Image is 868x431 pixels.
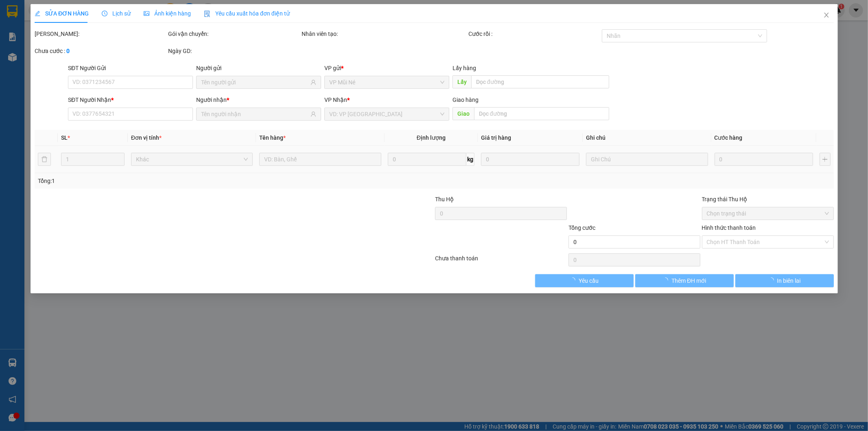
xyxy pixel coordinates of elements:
span: Lịch sử [102,10,131,17]
div: Người gửi [196,64,321,73]
input: Ghi Chú [586,153,708,166]
input: Tên người nhận [201,110,309,119]
img: icon [204,11,210,17]
span: Yêu cầu xuất hóa đơn điện tử [204,10,290,17]
input: 0 [481,153,579,166]
span: Khác [136,153,248,165]
span: loading [662,277,671,283]
input: Dọc đường [474,107,609,120]
div: Nhân viên tạo: [302,29,467,38]
span: Định lượng [417,134,446,141]
th: Ghi chú [583,130,711,146]
span: picture [144,11,149,16]
div: Người nhận [196,95,321,104]
button: plus [819,153,830,166]
button: delete [38,153,51,166]
span: In biên lai [777,276,800,285]
button: Yêu cầu [535,274,633,287]
span: SỬA ĐƠN HÀNG [35,10,89,17]
span: Ảnh kiện hàng [144,10,191,17]
span: Yêu cầu [579,276,599,285]
span: kg [466,153,474,166]
div: Tổng: 1 [38,176,335,185]
input: Tên người gửi [201,78,309,87]
span: VP Nhận [324,97,347,103]
div: SĐT Người Nhận [68,95,193,104]
button: In biên lai [735,274,833,287]
div: Chưa cước : [35,46,166,55]
input: VD: Bàn, Ghế [259,153,381,166]
div: Cước rồi : [468,29,600,38]
div: SĐT Người Gửi [68,64,193,73]
div: [PERSON_NAME]: [35,29,166,38]
span: loading [768,277,777,283]
span: Giá trị hàng [481,134,511,141]
button: Close [815,4,837,27]
span: SL [61,134,68,141]
span: Chọn trạng thái [706,207,829,220]
span: edit [35,11,40,16]
span: user [310,111,316,117]
input: 0 [714,153,813,166]
span: Tên hàng [259,134,286,141]
input: Dọc đường [471,75,609,88]
span: Thu Hộ [435,196,453,202]
span: close [823,12,829,18]
span: Cước hàng [714,134,742,141]
span: VP Mũi Né [329,76,444,88]
label: Hình thức thanh toán [702,224,756,231]
div: VP gửi [324,64,449,73]
div: Trạng thái Thu Hộ [702,195,833,204]
span: Giao [452,107,474,120]
span: Lấy [452,75,471,88]
span: user [310,79,316,85]
span: Thêm ĐH mới [671,276,706,285]
span: loading [570,277,579,283]
span: Giao hàng [452,97,478,103]
div: Gói vận chuyển: [168,29,300,38]
div: Chưa thanh toán [434,254,568,268]
span: Tổng cước [568,224,595,231]
span: Lấy hàng [452,65,476,71]
span: clock-circle [102,11,107,16]
div: Ngày GD: [168,46,300,55]
b: 0 [66,48,70,54]
button: Thêm ĐH mới [635,274,733,287]
span: Đơn vị tính [131,134,162,141]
